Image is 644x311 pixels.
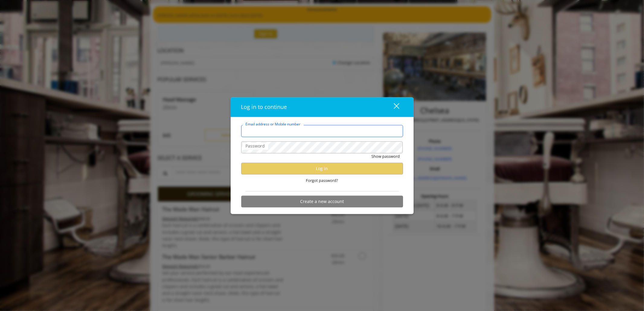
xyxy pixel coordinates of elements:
label: Email address or Mobile number [243,122,304,127]
div: close dialog [387,103,399,112]
input: Email address or Mobile number [241,125,403,137]
button: Log in [241,163,403,175]
input: Password [241,141,403,154]
button: Show password [372,154,400,160]
button: close dialog [383,101,403,113]
span: Log in to continue [241,103,287,111]
span: Forgot password? [306,178,338,184]
label: Password [243,143,268,150]
button: Create a new account [241,196,403,208]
